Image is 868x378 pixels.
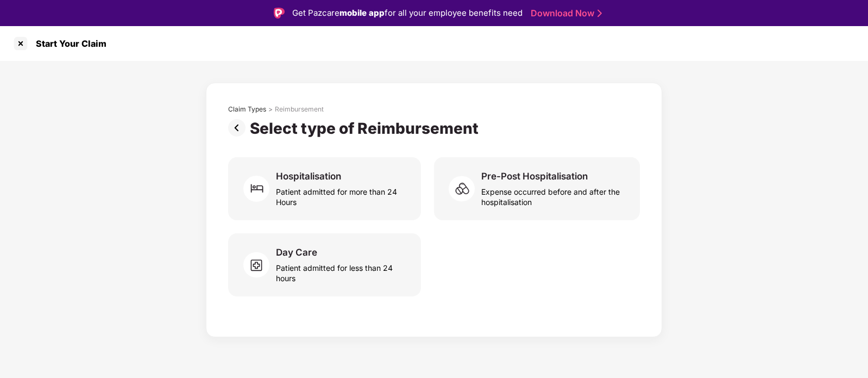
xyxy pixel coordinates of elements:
div: Expense occurred before and after the hospitalisation [481,182,627,207]
img: svg+xml;base64,PHN2ZyB4bWxucz0iaHR0cDovL3d3dy53My5vcmcvMjAwMC9zdmciIHdpZHRoPSI2MCIgaGVpZ2h0PSI2MC... [243,172,276,205]
div: Patient admitted for less than 24 hours [276,258,408,283]
div: Select type of Reimbursement [250,119,483,138]
div: Get Pazcare for all your employee benefits need [292,7,523,20]
div: Pre-Post Hospitalisation [481,170,588,182]
div: Day Care [276,246,317,258]
img: Logo [274,8,285,18]
div: Claim Types [228,105,266,114]
div: Patient admitted for more than 24 Hours [276,182,408,207]
img: Stroke [597,8,602,19]
div: Start Your Claim [29,38,106,49]
img: svg+xml;base64,PHN2ZyBpZD0iUHJldi0zMngzMiIgeG1sbnM9Imh0dHA6Ly93d3cudzMub3JnLzIwMDAvc3ZnIiB3aWR0aD... [228,119,250,137]
strong: mobile app [339,8,385,18]
img: svg+xml;base64,PHN2ZyB4bWxucz0iaHR0cDovL3d3dy53My5vcmcvMjAwMC9zdmciIHdpZHRoPSI2MCIgaGVpZ2h0PSI1OC... [449,172,481,205]
img: svg+xml;base64,PHN2ZyB4bWxucz0iaHR0cDovL3d3dy53My5vcmcvMjAwMC9zdmciIHdpZHRoPSI2MCIgaGVpZ2h0PSI1OC... [243,249,276,281]
a: Download Now [531,8,599,19]
div: > [268,105,273,114]
div: Reimbursement [275,105,324,114]
div: Hospitalisation [276,170,341,182]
